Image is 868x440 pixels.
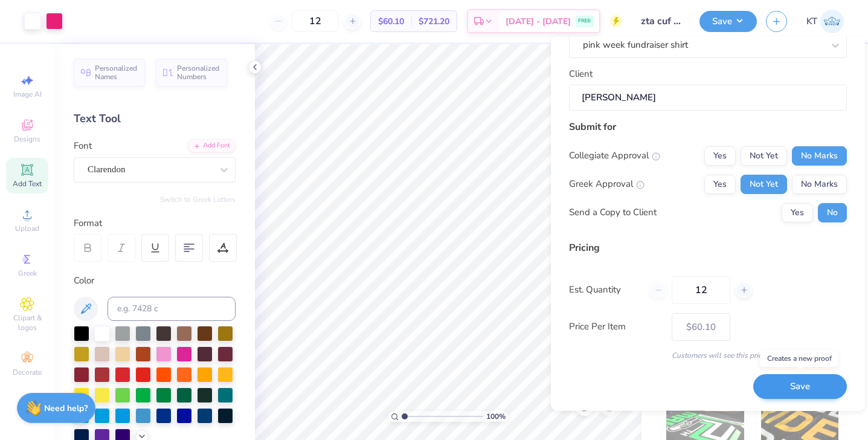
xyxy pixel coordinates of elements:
span: Clipart & logos [6,313,48,332]
span: Personalized Names [95,64,138,81]
span: Image AI [13,89,42,99]
span: [DATE] - [DATE] [506,15,571,28]
button: Save [753,375,847,400]
button: Not Yet [741,146,787,166]
input: Untitled Design [631,9,690,33]
label: Client [569,67,593,81]
div: Add Font [188,139,236,153]
button: Yes [782,203,813,222]
button: Not Yet [741,175,787,194]
button: Yes [704,175,736,194]
span: Greek [18,268,37,278]
label: Font [74,139,92,153]
span: KT [806,15,817,28]
div: Pricing [569,241,847,255]
div: Color [74,274,236,288]
button: Save [699,11,757,32]
img: Kylie Teeple [820,10,844,33]
button: No Marks [792,146,847,166]
span: Add Text [13,179,42,189]
div: Send a Copy to Client [569,206,657,220]
label: Price Per Item [569,320,663,334]
strong: Need help? [44,403,88,414]
div: Greek Approval [569,178,645,192]
span: Personalized Numbers [177,64,220,81]
input: e.g. Ethan Linker [569,85,847,111]
span: 100 % [486,411,506,422]
div: Collegiate Approval [569,149,660,163]
input: e.g. 7428 c [108,297,236,321]
div: Text Tool [74,111,236,127]
div: Format [74,216,237,230]
div: Creates a new proof [760,350,838,367]
input: – – [292,10,339,32]
button: Switch to Greek Letters [160,195,236,204]
span: Upload [15,224,39,233]
a: KT [806,10,844,33]
button: No [818,203,847,222]
span: Decorate [13,367,42,377]
div: Customers will see this price on HQ. [569,350,847,361]
input: – – [672,276,730,304]
label: Est. Quantity [569,283,641,297]
div: Submit for [569,120,847,134]
button: No Marks [792,175,847,194]
span: FREE [578,17,591,25]
span: $60.10 [378,15,404,28]
span: $721.20 [419,15,449,28]
button: Yes [704,146,736,166]
span: Designs [14,134,40,144]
